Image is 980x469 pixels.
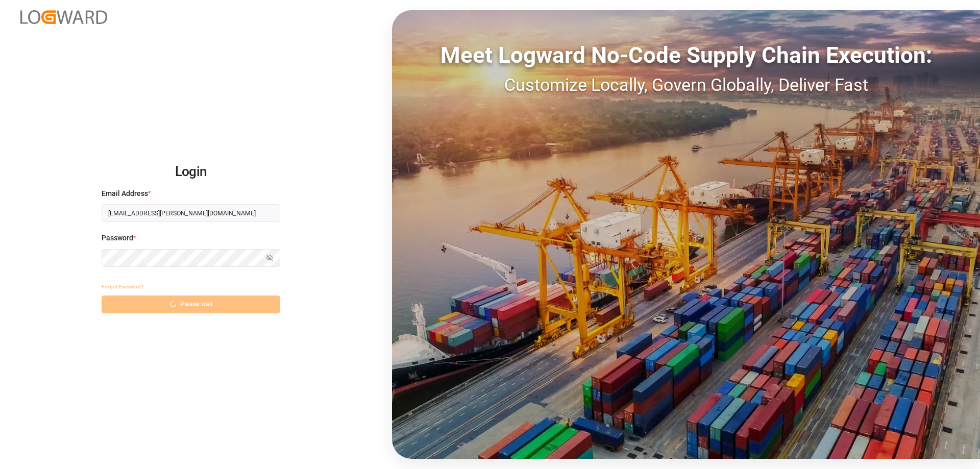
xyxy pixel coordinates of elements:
div: Meet Logward No-Code Supply Chain Execution: [392,38,980,72]
input: Enter your email [102,204,280,222]
span: Email Address [102,188,148,199]
img: Logward_new_orange.png [20,10,107,24]
span: Password [102,233,133,243]
h2: Login [102,156,280,188]
div: Customize Locally, Govern Globally, Deliver Fast [392,72,980,98]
